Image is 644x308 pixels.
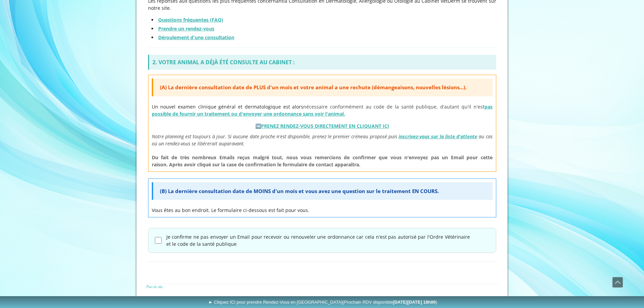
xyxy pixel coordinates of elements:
[261,123,389,129] a: PRENEZ RENDEZ-VOUS DIRECTEMENT EN CLIQUANT ICI
[342,300,437,305] span: (Prochain RDV disponible )
[158,17,223,23] a: Questions fréquentes (FAQ)
[158,34,234,41] a: Déroulement d'une consultation
[160,188,439,194] span: (B) La dernière consultation date de MOINS d'un mois et vous avez une question sur le traitement ...
[152,133,493,147] span: au cas où un rendez-vous se libérerait auparavant.
[393,300,436,305] b: [DATE][DATE] 18h00
[158,25,214,32] a: Prendre un rendez-vous
[152,103,493,117] a: pas possible de fournir un traitement ou d'envoyer une ordonnance sans voir l'animal.
[399,133,477,140] a: inscrivez-vous sur la liste d'attente
[613,277,623,287] span: Défiler vers le haut
[152,207,493,214] p: Vous êtes au bon endroit. Le formulaire ci-dessous est fait pour vous.
[612,277,623,288] a: Défiler vers le haut
[255,123,389,129] strong: ➡️
[166,233,470,247] label: Je confirme ne pas envoyer un Email pour recevoir ou renouveler une ordonnance car cela n'est pas...
[208,300,437,305] span: ► Cliquez ICI pour prendre Rendez-Vous en [GEOGRAPHIC_DATA]
[152,58,295,66] strong: 2. VOTRE ANIMAL A DÉJÀ ÉTÉ CONSULTE AU CABINET :
[146,284,163,289] a: Plan du site
[152,154,493,168] span: Du fait de très nombreux Emails reçus malgré tout, nous vous remercions de confirmer que vous n'e...
[152,103,493,117] span: nécessaire conformément au code de la santé publique, d'autant qu'il n'est
[152,133,397,140] span: Notre planning est toujours à jour. Si aucune date proche n'est disponible, prenez le premier cré...
[152,103,493,117] p: Un nouvel examen clinique général et dermatologique est alors
[160,84,467,91] span: (A) La dernière consultation date de PLUS d'un mois et votre animal a une rechute (démangeaisons,...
